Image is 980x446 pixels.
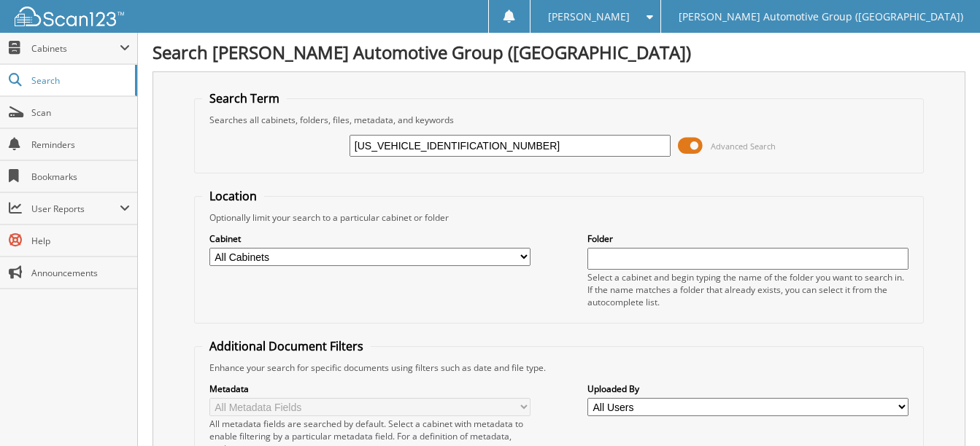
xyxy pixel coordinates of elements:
span: Bookmarks [31,171,130,183]
label: Cabinet [209,232,530,245]
label: Folder [587,232,908,245]
span: [PERSON_NAME] Automotive Group ([GEOGRAPHIC_DATA]) [679,12,963,21]
legend: Search Term [202,90,287,106]
span: Announcements [31,267,130,279]
span: User Reports [31,203,120,215]
span: [PERSON_NAME] [548,12,630,21]
label: Metadata [209,383,530,395]
div: Searches all cabinets, folders, files, metadata, and keywords [202,114,917,126]
div: Optionally limit your search to a particular cabinet or folder [202,211,917,224]
span: Cabinets [31,42,120,55]
span: Search [31,74,128,87]
legend: Location [202,188,264,204]
span: Scan [31,106,130,119]
div: Enhance your search for specific documents using filters such as date and file type. [202,361,917,374]
div: Select a cabinet and begin typing the name of the folder you want to search in. If the name match... [587,271,908,308]
h1: Search [PERSON_NAME] Automotive Group ([GEOGRAPHIC_DATA]) [153,40,965,64]
img: scan123-logo-white.svg [15,7,124,26]
span: Advanced Search [711,141,776,152]
span: Help [31,235,130,247]
label: Uploaded By [587,383,908,395]
span: Reminders [31,138,130,151]
legend: Additional Document Filters [202,338,371,354]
